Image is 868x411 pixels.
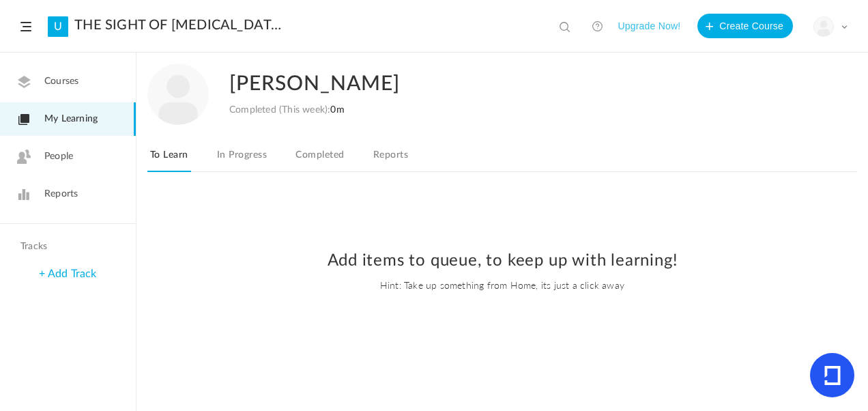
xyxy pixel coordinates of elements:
a: U [48,16,68,37]
a: + Add Track [39,268,96,279]
span: Hint: Take up something from Home, its just a click away [150,278,854,292]
a: To Learn [147,146,191,172]
span: 0m [330,105,344,115]
h4: Tracks [20,241,112,253]
a: THE SIGHT OF [MEDICAL_DATA] [74,17,283,33]
div: Completed (This week): [229,104,345,116]
a: In Progress [214,146,270,172]
img: user-image.png [147,63,209,125]
span: My Learning [44,112,98,126]
span: Reports [44,187,78,201]
a: Reports [371,146,411,172]
span: Courses [44,74,78,89]
a: Completed [293,146,347,172]
span: People [44,150,73,164]
h2: [PERSON_NAME] [229,63,797,104]
button: Create Course [697,14,793,38]
img: user-image.png [814,17,833,36]
h2: Add items to queue, to keep up with learning! [150,251,854,271]
button: Upgrade Now! [618,14,680,38]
